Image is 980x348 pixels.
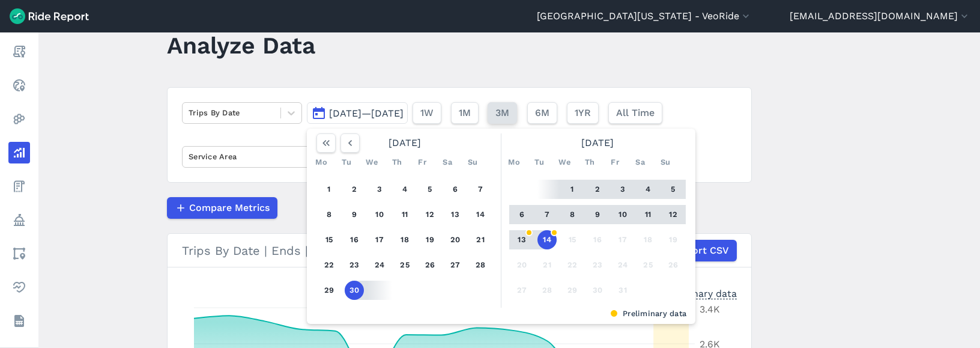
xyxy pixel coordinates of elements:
[471,205,490,224] button: 14
[638,230,658,249] button: 18
[471,255,490,275] button: 28
[395,180,414,199] button: 4
[189,201,270,215] span: Compare Metrics
[319,255,339,275] button: 22
[8,276,30,298] a: Health
[575,106,591,120] span: 1YR
[563,255,582,275] button: 22
[438,153,457,172] div: Sa
[527,102,557,124] button: 6M
[345,255,364,275] button: 23
[312,133,498,153] div: [DATE]
[588,281,607,300] button: 30
[345,281,364,300] button: 30
[459,106,471,120] span: 1M
[446,205,465,224] button: 13
[563,205,582,224] button: 8
[588,180,607,199] button: 2
[613,205,632,224] button: 10
[167,197,277,219] button: Compare Metrics
[471,180,490,199] button: 7
[537,255,557,275] button: 21
[471,230,490,249] button: 21
[563,281,582,300] button: 29
[420,106,434,120] span: 1W
[420,205,440,224] button: 12
[370,205,389,224] button: 10
[664,180,683,199] button: 5
[420,255,440,275] button: 26
[395,255,414,275] button: 25
[512,281,531,300] button: 27
[613,230,632,249] button: 17
[395,230,414,249] button: 18
[512,230,531,249] button: 13
[512,205,531,224] button: 6
[537,230,557,249] button: 14
[8,209,30,231] a: Policy
[563,180,582,199] button: 1
[316,308,686,319] div: Preliminary data
[319,205,339,224] button: 8
[563,230,582,249] button: 15
[613,180,632,199] button: 3
[8,108,30,130] a: Heatmaps
[613,255,632,275] button: 24
[370,230,389,249] button: 17
[345,205,364,224] button: 9
[329,108,404,119] span: [DATE]—[DATE]
[8,75,30,96] a: Realtime
[307,102,408,124] button: [DATE]—[DATE]
[664,255,683,275] button: 26
[420,180,440,199] button: 5
[530,153,549,172] div: Tu
[446,230,465,249] button: 20
[413,153,432,172] div: Fr
[535,106,549,120] span: 6M
[588,205,607,224] button: 9
[537,9,752,23] button: [GEOGRAPHIC_DATA][US_STATE] - VeoRide
[8,310,30,332] a: Datasets
[395,205,414,224] button: 11
[362,153,381,172] div: We
[451,102,479,124] button: 1M
[660,287,737,299] div: Preliminary data
[319,230,339,249] button: 15
[567,102,599,124] button: 1YR
[638,255,658,275] button: 25
[664,205,683,224] button: 12
[605,153,625,172] div: Fr
[345,230,364,249] button: 16
[446,255,465,275] button: 27
[420,230,440,249] button: 19
[387,153,407,172] div: Th
[495,106,509,120] span: 3M
[608,102,662,124] button: All Time
[638,205,658,224] button: 11
[463,153,482,172] div: Su
[664,230,683,249] button: 19
[10,8,89,24] img: Ride Report
[8,41,30,63] a: Report
[370,255,389,275] button: 24
[167,29,315,62] h1: Analyze Data
[345,180,364,199] button: 2
[512,255,531,275] button: 20
[8,243,30,264] a: Areas
[700,304,720,315] tspan: 3.4K
[790,9,970,23] button: [EMAIL_ADDRESS][DOMAIN_NAME]
[504,133,691,153] div: [DATE]
[370,180,389,199] button: 3
[675,243,729,258] span: Export CSV
[580,153,599,172] div: Th
[319,281,339,300] button: 29
[504,153,524,172] div: Mo
[588,230,607,249] button: 16
[631,153,650,172] div: Sa
[182,240,737,261] div: Trips By Date | Ends | Veo
[555,153,574,172] div: We
[613,281,632,300] button: 31
[488,102,517,124] button: 3M
[537,205,557,224] button: 7
[638,180,658,199] button: 4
